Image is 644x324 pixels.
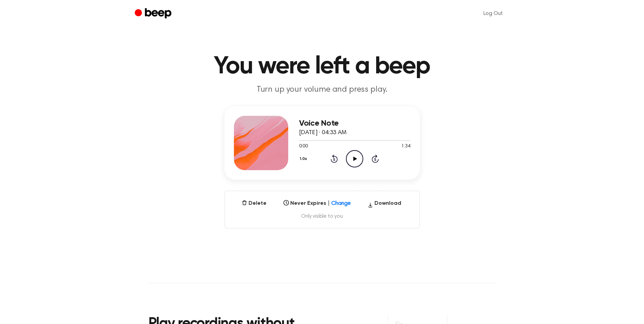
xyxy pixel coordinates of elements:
span: 1:34 [401,143,410,150]
h3: Voice Note [299,119,410,128]
button: 1.0x [299,153,310,165]
a: Log Out [477,5,510,22]
h1: You were left a beep [148,54,496,79]
button: Delete [239,199,269,208]
p: Turn up your volume and press play. [192,84,453,95]
button: Download [365,199,404,210]
a: Beep [135,7,173,20]
span: 0:00 [299,143,308,150]
span: [DATE] · 04:33 AM [299,130,347,136]
span: Only visible to you [233,213,411,220]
